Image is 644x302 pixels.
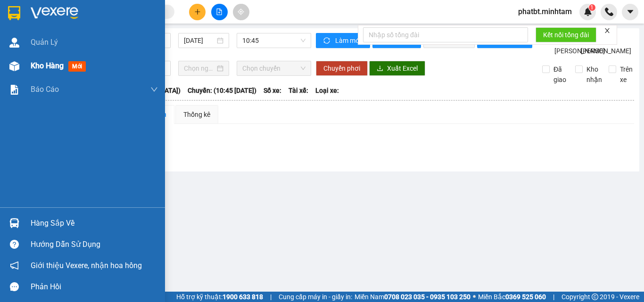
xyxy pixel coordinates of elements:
button: caret-down [622,4,638,20]
img: warehouse-icon [9,38,19,48]
button: aim [233,4,249,20]
span: Hỗ trợ kỹ thuật: [176,292,263,302]
img: icon-new-feature [584,8,592,16]
span: Chọn chuyến [242,61,305,75]
span: notification [10,261,19,270]
button: downloadXuất Excel [369,61,425,76]
button: syncLàm mới [316,33,370,48]
span: close [604,27,611,34]
img: solution-icon [9,85,19,95]
div: Thống kê [183,109,210,120]
span: | [270,292,272,302]
span: 1 [590,4,594,11]
span: Trên xe [616,64,636,85]
div: Phản hồi [31,280,158,294]
img: warehouse-icon [9,61,19,71]
span: Cung cấp máy in - giấy in: [279,292,352,302]
button: Kết nối tổng đài [536,27,596,42]
span: Kết nối tổng đài [543,30,589,40]
input: 13/08/2025 [184,35,215,46]
span: Báo cáo [31,83,59,95]
span: Đã giao [550,64,570,85]
span: phatbt.minhtam [511,6,579,17]
input: Chọn ngày [184,63,215,73]
span: Tài xế: [289,85,308,96]
span: Quản Lý [31,36,58,48]
span: file-add [216,8,223,15]
span: Miền Nam [355,292,471,302]
span: sync [323,37,331,45]
span: plus [194,8,201,15]
span: aim [238,8,244,15]
span: Làm mới [335,35,363,46]
span: mới [68,61,86,72]
span: Miền Bắc [478,292,546,302]
sup: 1 [589,4,595,11]
strong: 1900 633 818 [223,293,263,301]
strong: 0369 525 060 [505,293,546,301]
button: Chuyển phơi [316,61,368,76]
span: message [10,282,19,291]
span: Giới thiệu Vexere, nhận hoa hồng [31,260,142,271]
span: | [553,292,554,302]
span: question-circle [10,240,19,249]
img: warehouse-icon [9,218,19,228]
span: Số xe: [264,85,281,96]
span: down [150,86,158,93]
span: Chuyến: (10:45 [DATE]) [188,85,256,96]
span: Kho nhận [583,64,606,85]
span: caret-down [626,8,635,16]
img: phone-icon [605,8,613,16]
img: logo-vxr [8,6,20,20]
input: Nhập số tổng đài [363,27,528,42]
div: Hướng dẫn sử dụng [31,237,158,252]
span: ⚪️ [473,295,476,299]
span: Loại xe: [315,85,339,96]
button: file-add [211,4,228,20]
span: copyright [592,294,598,300]
span: Kho hàng [31,61,64,70]
div: Hàng sắp về [31,216,158,230]
strong: 0708 023 035 - 0935 103 250 [384,293,471,301]
button: plus [189,4,206,20]
span: 10:45 [242,33,305,48]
